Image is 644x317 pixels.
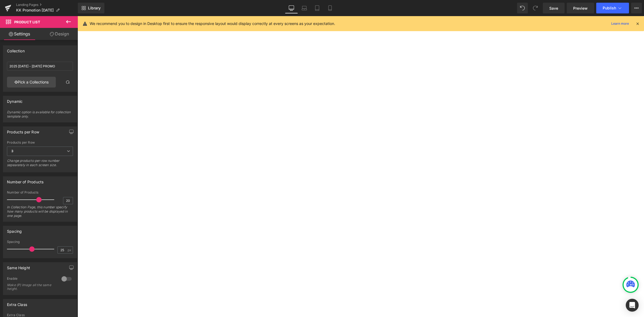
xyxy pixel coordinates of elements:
[7,226,22,234] div: Spacing
[631,3,642,13] button: More
[40,28,79,40] a: Design
[603,6,616,10] span: Publish
[573,5,588,11] span: Preview
[311,3,324,13] a: Tablet
[609,20,631,27] a: Learn more
[517,3,528,13] button: Undo
[298,3,311,13] a: Laptop
[7,96,23,104] div: Dynamic
[16,3,78,7] a: Landing Pages
[7,159,73,171] div: Change products-per-row number sepearately in each screen size.
[7,141,73,144] div: Products per Row
[7,299,27,307] div: Extra Class
[68,248,72,252] span: px
[7,191,73,194] div: Number of Products
[549,5,558,11] span: Save
[530,3,541,13] button: Redo
[7,177,43,184] div: Number of Products
[7,46,25,53] div: Collection
[324,3,336,13] a: Mobile
[567,3,594,13] a: Preview
[626,299,639,312] div: Open Intercom Messenger
[7,110,73,122] div: Dynamic option is available for collection template only.
[88,6,101,10] span: Library
[7,77,56,88] a: Pick a Collections
[596,3,629,13] button: Publish
[7,283,55,291] div: Make (P) Image all the same height.
[7,205,73,221] div: In Collection Page, this number specify how many products will be displayed in one page.
[78,3,104,13] a: New Library
[14,20,40,24] span: Product List
[7,240,73,244] div: Spacing
[90,21,335,27] p: We recommend you to design in Desktop first to ensure the responsive layout would display correct...
[285,3,298,13] a: Desktop
[7,276,56,282] div: Enable
[11,149,13,153] b: 3
[7,263,30,270] div: Same Height
[7,313,73,317] div: Extra Class
[7,127,39,134] div: Products per Row
[16,8,54,12] span: KK Promotion [DATE]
